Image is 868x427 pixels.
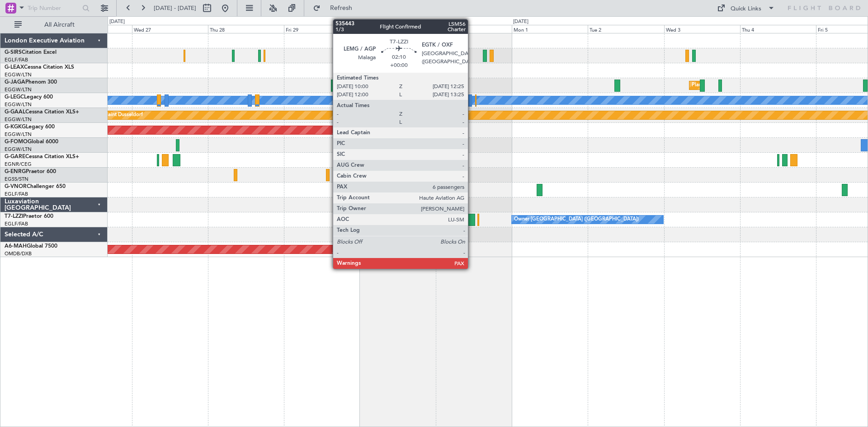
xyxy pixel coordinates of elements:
div: Tue 2 [588,25,664,33]
div: Wed 27 [132,25,208,33]
a: EGGW/LTN [5,101,32,108]
a: G-ENRGPraetor 600 [5,169,56,174]
a: EGLF/FAB [5,56,28,63]
div: Sat 30 [360,25,436,33]
span: G-GARE [5,154,25,160]
a: EGLF/FAB [5,191,28,197]
div: [DATE] [513,18,528,26]
div: Fri 29 [284,25,360,33]
span: G-ENRG [5,169,26,174]
div: Thu 28 [208,25,284,33]
a: EGSS/STN [5,176,28,183]
a: G-VNORChallenger 650 [5,184,66,189]
span: G-SIRS [5,50,22,55]
a: G-SIRSCitation Excel [5,50,57,55]
a: G-LEGCLegacy 600 [5,94,53,100]
a: T7-LZZIPraetor 600 [5,214,53,219]
a: EGLF/FAB [5,221,28,227]
button: Refresh [309,1,363,15]
button: All Aircraft [10,18,98,32]
span: All Aircraft [24,22,95,28]
input: Trip Number [28,1,80,15]
span: G-VNOR [5,184,27,189]
span: G-LEAX [5,65,24,70]
span: G-KGKG [5,124,26,130]
span: [DATE] - [DATE] [154,4,196,12]
a: EGGW/LTN [5,146,32,153]
a: EGNR/CEG [5,161,32,168]
a: EGGW/LTN [5,116,32,123]
a: G-JAGAPhenom 300 [5,80,57,85]
div: Owner Ibiza [342,79,369,92]
span: G-FOMO [5,139,28,145]
a: OMDB/DXB [5,250,32,257]
div: [DATE] [109,18,125,26]
a: EGGW/LTN [5,86,32,93]
a: G-KGKGLegacy 600 [5,124,55,130]
button: Quick Links [712,1,779,15]
a: G-GAALCessna Citation XLS+ [5,109,79,115]
a: G-LEAXCessna Citation XLS [5,65,74,70]
a: EGGW/LTN [5,71,32,78]
span: G-GAAL [5,109,25,115]
span: G-LEGC [5,94,24,100]
span: G-JAGA [5,80,25,85]
div: Quick Links [731,5,761,14]
a: G-GARECessna Citation XLS+ [5,154,79,160]
a: G-FOMOGlobal 6000 [5,139,58,145]
a: EGGW/LTN [5,131,32,138]
div: Mon 1 [512,25,588,33]
a: A6-MAHGlobal 7500 [5,244,57,249]
div: Thu 4 [740,25,816,33]
div: Owner [GEOGRAPHIC_DATA] ([GEOGRAPHIC_DATA]) [514,213,639,226]
span: T7-LZZI [5,214,23,219]
span: A6-MAH [5,244,27,249]
div: Planned Maint Dusseldorf [84,108,143,122]
div: Planned Maint [GEOGRAPHIC_DATA] ([GEOGRAPHIC_DATA]) [692,79,834,92]
div: Wed 3 [664,25,740,33]
div: Sun 31 [436,25,512,33]
span: Refresh [322,5,360,11]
